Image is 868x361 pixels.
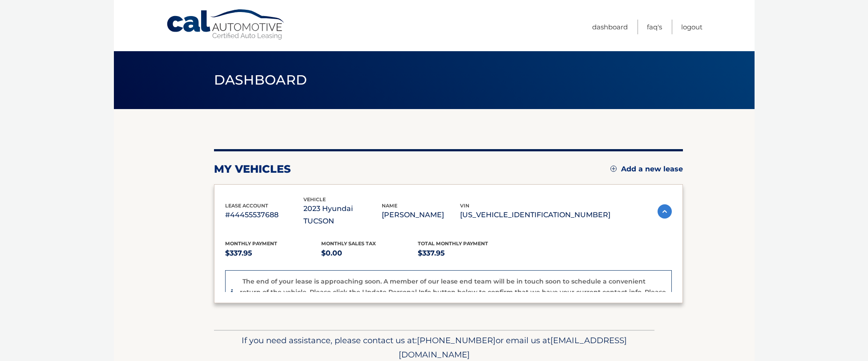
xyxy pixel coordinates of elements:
[382,209,460,221] p: [PERSON_NAME]
[240,277,666,307] p: The end of your lease is approaching soon. A member of our lease end team will be in touch soon t...
[610,165,683,174] a: Add a new lease
[214,162,291,176] h2: my vehicles
[681,20,702,34] a: Logout
[214,72,307,88] span: Dashboard
[418,240,488,247] span: Total Monthly Payment
[382,203,397,209] span: name
[610,166,617,172] img: add.svg
[460,209,610,221] p: [US_VEHICLE_IDENTIFICATION_NUMBER]
[321,240,376,247] span: Monthly sales Tax
[225,240,277,247] span: Monthly Payment
[225,203,268,209] span: lease account
[303,196,326,203] span: vehicle
[225,209,303,221] p: #44455537688
[321,247,418,260] p: $0.00
[166,9,286,41] a: Cal Automotive
[417,335,496,345] span: [PHONE_NUMBER]
[418,247,514,260] p: $337.95
[647,20,662,34] a: FAQ's
[658,204,672,219] img: accordion-active.svg
[460,203,469,209] span: vin
[303,203,382,227] p: 2023 Hyundai TUCSON
[225,247,322,260] p: $337.95
[592,20,628,34] a: Dashboard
